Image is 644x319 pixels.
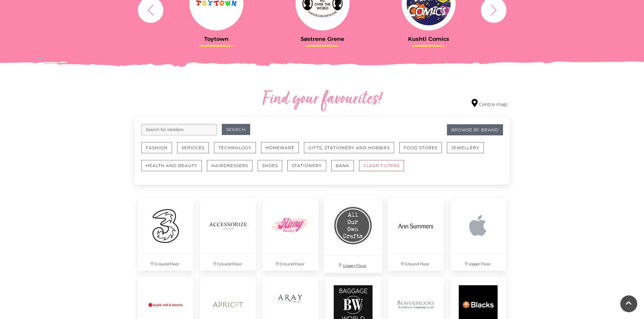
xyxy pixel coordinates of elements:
a: CLEAR FILTERS [359,160,409,178]
p: Ground Floor [263,254,318,271]
a: Upper Floor [320,193,386,276]
a: Food Stores [399,142,447,160]
p: Ground Floor [138,254,194,271]
a: Technology [214,142,261,160]
h3: Toytown [168,36,264,42]
a: Homeware [261,142,304,160]
button: Stationery [287,160,326,171]
h3: Kushti Comics [381,36,477,42]
button: Homeware [261,142,299,153]
button: Hairdressers [207,160,253,171]
a: Centre map [472,99,507,108]
button: Gifts, Stationery and Hobbies [304,142,394,153]
a: Ground Floor [197,195,259,274]
button: Bank [331,160,354,171]
a: Ground Floor [384,195,447,274]
a: Shoes [258,160,287,178]
button: Technology [214,142,256,153]
p: Upper Floor [324,255,382,272]
button: Fashion [141,142,172,153]
button: Search [222,124,250,135]
button: Food Stores [399,142,442,153]
a: Services [177,142,214,160]
a: Ground Floor [259,195,322,274]
a: Bank [331,160,359,178]
a: Jewellery [447,142,489,160]
a: Upper Floor [447,195,509,274]
a: Health and Beauty [141,160,207,178]
p: Upper Floor [450,254,506,271]
button: Health and Beauty [141,160,202,171]
h2: Find your favourites! [199,89,446,110]
button: CLEAR FILTERS [359,160,404,171]
input: Search for retailers [141,124,217,135]
h3: Søstrene Grene [275,36,371,42]
button: Services [177,142,209,153]
a: Browse By Brand [447,124,503,135]
a: Fashion [141,142,177,160]
button: Shoes [258,160,282,171]
p: Ground Floor [200,254,256,271]
a: Gifts, Stationery and Hobbies [304,142,399,160]
a: Stationery [287,160,331,178]
p: Ground Floor [388,254,444,271]
a: Hairdressers [207,160,258,178]
a: Ground Floor [135,195,197,274]
button: Jewellery [447,142,484,153]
